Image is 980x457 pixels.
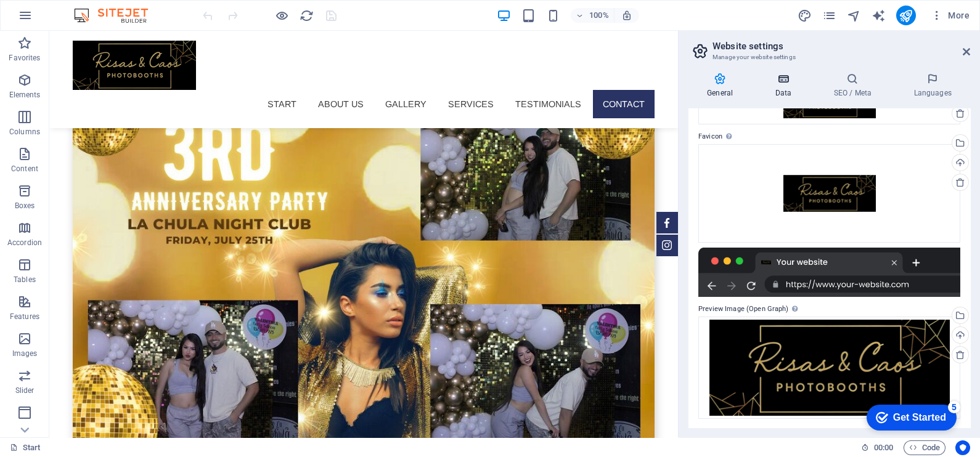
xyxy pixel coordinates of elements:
i: Publish [899,9,913,23]
span: Code [909,440,940,455]
div: 5 [91,2,104,15]
h2: Website settings [713,41,970,52]
h4: Languages [895,73,970,99]
h4: Data [756,73,815,99]
p: Tables [14,275,36,285]
div: RISASCAOSLOGO-fE-PJrRXakRrh5jqVGRKcw.png [698,317,960,419]
button: design [798,8,812,23]
button: Usercentrics [955,440,970,455]
a: Click to cancel selection. Double-click to open Pages [10,440,41,455]
i: On resize automatically adjust zoom level to fit chosen device. [621,10,632,21]
p: Elements [9,90,41,100]
div: Get Started [36,14,89,25]
span: More [931,9,970,22]
label: Preview Image (Open Graph) [698,302,960,317]
h3: Manage your website settings [713,52,945,63]
button: pages [822,8,837,23]
h6: Session time [861,440,894,455]
button: reload [299,8,314,23]
p: Features [10,312,39,322]
label: Favicon [698,129,960,144]
p: Images [12,349,38,358]
i: Design (Ctrl+Alt+Y) [798,9,812,23]
button: Code [904,440,945,455]
i: Reload page [300,9,314,23]
p: Slider [15,386,35,395]
span: 00 00 [874,440,893,455]
p: Content [11,164,38,174]
i: Navigator [847,9,861,23]
i: Pages (Ctrl+Alt+S) [822,9,836,23]
button: Click here to leave preview mode and continue editing [274,8,289,23]
div: RISASCAOSLOGO-fE-PJrRXakRrh5jqVGRKcw-_3locjNcBKRuyZKuN1LeNw.png [698,144,960,243]
p: Favorites [9,53,40,63]
button: text_generator [872,8,886,23]
img: Editor Logo [71,8,163,23]
p: Boxes [15,201,35,211]
button: publish [896,6,916,25]
button: More [926,6,974,25]
button: 100% [571,8,615,23]
p: Columns [9,127,40,137]
span: : [883,443,884,452]
button: navigator [847,8,862,23]
p: Accordion [7,238,42,248]
h4: General [688,73,756,99]
div: Get Started 5 items remaining, 0% complete [10,6,100,32]
h4: SEO / Meta [815,73,895,99]
h6: 100% [589,8,609,23]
